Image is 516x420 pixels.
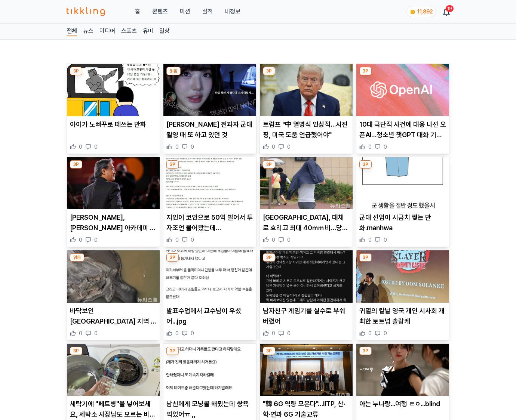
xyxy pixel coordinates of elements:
[191,143,194,151] span: 0
[368,330,372,337] span: 0
[356,157,449,210] img: 군대 선임이 시금치 찢는 만화.manhwa
[79,143,82,151] span: 0
[225,7,240,16] a: 내정보
[356,250,449,303] img: 귀멸의 칼날 영국 개인 시사회 개최한 토트넘 솔랑케
[359,160,372,169] div: 3P
[263,306,350,327] p: 남자친구 게임기를 실수로 부숴버렸어
[67,157,160,210] img: 박찬욱, 내년 아카데미 韓 대표…'어쩔수가없다'
[260,344,353,396] img: "韓 6G 역량 모은다"…IITP, 산·학·연과 6G 기술교류
[272,236,275,244] span: 0
[67,64,160,116] img: 아이가 노빠꾸로 떼쓰는 만화
[67,27,77,36] a: 전체
[83,27,93,36] a: 뉴스
[70,67,82,75] div: 3P
[166,253,179,262] div: 3P
[259,157,353,247] div: 3P 인천, 대체로 흐리고 최대 40㎜ 비…당분간 무더위 [GEOGRAPHIC_DATA], 대체로 흐리고 최대 40㎜ 비…당분간 무더위 0 0
[384,143,387,151] span: 0
[406,6,434,17] a: coin 11,892
[180,7,190,16] button: 미션
[70,253,84,262] div: 읽음
[94,143,98,151] span: 0
[70,347,82,355] div: 3P
[163,344,256,396] img: 남친에게 모닝콜 해줬는데 쌍욕 먹었어ㅠ ,,
[121,27,137,36] a: 스포츠
[79,236,82,244] span: 0
[163,64,256,116] img: 장원영 전과자 군대 촬영 때 또 하고 있던 것
[263,399,350,420] p: "韓 6G 역량 모은다"…IITP, 산·학·연과 6G 기술교류
[166,119,253,140] p: [PERSON_NAME] 전과자 군대 촬영 때 또 하고 있던 것
[356,157,449,247] div: 3P 군대 선임이 시금치 찢는 만화.manhwa 군대 선임이 시금치 찢는 만화.manhwa 0 0
[166,212,253,233] p: 지인이 코인으로 50억 벌어서 투자조언 물어봤는데 [PERSON_NAME],,
[287,143,291,151] span: 0
[166,347,179,355] div: 3P
[94,330,98,337] span: 0
[70,119,157,130] p: 아이가 노빠꾸로 떼쓰는 만화
[70,306,157,327] p: 바닥보인 [GEOGRAPHIC_DATA] 지역 주요 수원 오봉저수지 [[DATE]의 한 컷]
[67,7,105,16] img: 티끌링
[443,7,449,16] a: 19
[359,67,372,75] div: 3P
[260,64,353,116] img: 트럼프 "中 열병식 인상적…시진핑, 미국 도움 언급했어야"
[67,250,160,303] img: 바닥보인 강릉 지역 주요 수원 오봉저수지 [오늘의 한 컷]
[70,212,157,233] p: [PERSON_NAME], [PERSON_NAME] 아카데미 韓 대표…'어쩔수가없다'
[263,160,275,169] div: 3P
[143,27,153,36] a: 유머
[359,119,446,140] p: 10대 극단적 사건에 대응 나선 오픈AI…청소년 챗GPT 대화 기록, 부모가 관리한다
[67,157,160,247] div: 3P 박찬욱, 내년 아카데미 韓 대표…'어쩔수가없다' [PERSON_NAME], [PERSON_NAME] 아카데미 韓 대표…'어쩔수가없다' 0 0
[163,64,257,154] div: 읽음 장원영 전과자 군대 촬영 때 또 하고 있던 것 [PERSON_NAME] 전과자 군대 촬영 때 또 하고 있던 것 0 0
[79,330,82,337] span: 0
[135,7,140,16] a: 홈
[202,7,213,16] a: 실적
[359,253,372,262] div: 3P
[287,236,291,244] span: 0
[152,7,168,16] a: 콘텐츠
[99,27,115,36] a: 미디어
[67,250,160,340] div: 읽음 바닥보인 강릉 지역 주요 수원 오봉저수지 [오늘의 한 컷] 바닥보인 [GEOGRAPHIC_DATA] 지역 주요 수원 오봉저수지 [[DATE]의 한 컷] 0 0
[356,344,449,396] img: 아는 누나랑...여행 ㄹㅇ...blind
[359,399,446,409] p: 아는 누나랑...여행 ㄹㅇ...blind
[163,250,257,340] div: 3P 발표수업에서 교수님이 우셨어...jpg 발표수업에서 교수님이 우셨어...jpg 0 0
[384,330,387,337] span: 0
[70,160,82,169] div: 3P
[417,9,433,15] span: 11,892
[191,236,194,244] span: 0
[67,64,160,154] div: 3P 아이가 노빠꾸로 떼쓰는 만화 아이가 노빠꾸로 떼쓰는 만화 0 0
[166,67,181,75] div: 읽음
[191,330,194,337] span: 0
[368,143,372,151] span: 0
[359,347,372,355] div: 3P
[287,330,291,337] span: 0
[166,306,253,327] p: 발표수업에서 교수님이 우셨어...jpg
[260,250,353,303] img: 남자친구 게임기를 실수로 부숴버렸어
[259,64,353,154] div: 3P 트럼프 "中 열병식 인상적…시진핑, 미국 도움 언급했어야" 트럼프 "中 열병식 인상적…시진핑, 미국 도움 언급했어야" 0 0
[368,236,372,244] span: 0
[166,160,179,169] div: 3P
[263,253,275,262] div: 3P
[356,64,449,116] img: 10대 극단적 사건에 대응 나선 오픈AI…청소년 챗GPT 대화 기록, 부모가 관리한다
[260,157,353,210] img: 인천, 대체로 흐리고 최대 40㎜ 비…당분간 무더위
[356,64,449,154] div: 3P 10대 극단적 사건에 대응 나선 오픈AI…청소년 챗GPT 대화 기록, 부모가 관리한다 10대 극단적 사건에 대응 나선 오픈AI…청소년 챗GPT 대화 기록, 부모가 관리한...
[272,330,275,337] span: 0
[446,5,454,12] div: 19
[175,330,179,337] span: 0
[359,306,446,327] p: 귀멸의 칼날 영국 개인 시사회 개최한 토트넘 솔랑케
[163,157,256,210] img: 지인이 코인으로 50억 벌어서 투자조언 물어봤는데 거만하네,,
[263,67,275,75] div: 3P
[263,212,350,233] p: [GEOGRAPHIC_DATA], 대체로 흐리고 최대 40㎜ 비…당분간 무더위
[166,399,253,420] p: 남친에게 모닝콜 해줬는데 쌍욕 먹었어ㅠ ,,
[67,344,160,396] img: 세탁기에 ''페트병''을 넣어보세요, 세탁소 사장님도 모르는 비법입니다.
[163,157,257,247] div: 3P 지인이 코인으로 50억 벌어서 투자조언 물어봤는데 거만하네,, 지인이 코인으로 50억 벌어서 투자조언 물어봤는데 [PERSON_NAME],, 0 0
[175,236,179,244] span: 0
[163,250,256,303] img: 발표수업에서 교수님이 우셨어...jpg
[159,27,170,36] a: 일상
[70,399,157,420] p: 세탁기에 ''페트병''을 넣어보세요, 세탁소 사장님도 모르는 비법입니다.
[359,212,446,233] p: 군대 선임이 시금치 찢는 만화.manhwa
[259,250,353,340] div: 3P 남자친구 게임기를 실수로 부숴버렸어 남자친구 게임기를 실수로 부숴버렸어 0 0
[356,250,449,340] div: 3P 귀멸의 칼날 영국 개인 시사회 개최한 토트넘 솔랑케 귀멸의 칼날 영국 개인 시사회 개최한 토트넘 솔랑케 0 0
[272,143,275,151] span: 0
[263,347,275,355] div: 3P
[263,119,350,140] p: 트럼프 "中 열병식 인상적…시진핑, 미국 도움 언급했어야"
[175,143,179,151] span: 0
[94,236,98,244] span: 0
[384,236,387,244] span: 0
